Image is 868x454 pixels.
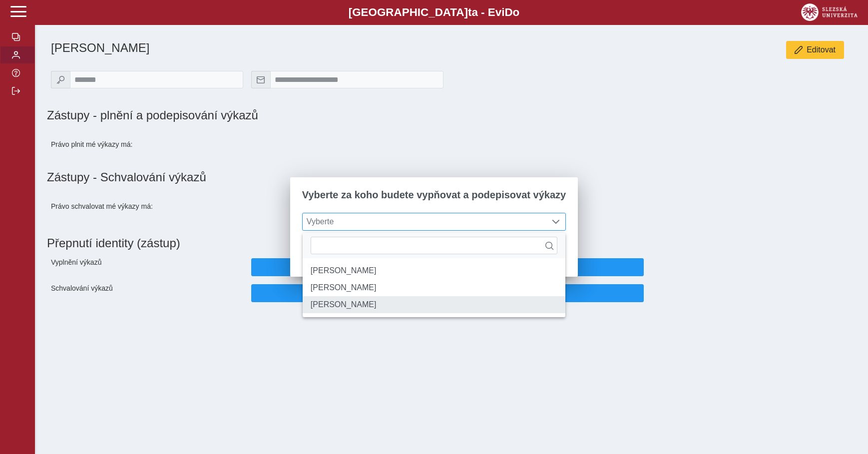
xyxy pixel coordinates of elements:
[260,263,635,272] span: Přepnout identitu
[47,130,247,158] div: Právo plnit mé výkazy má:
[786,41,844,59] button: Editovat
[47,170,856,184] h1: Zástupy - Schvalování výkazů
[251,258,644,276] button: Přepnout identitu
[251,284,644,302] button: Přepnout identitu
[801,3,858,21] img: logo_web_su.png
[303,279,565,296] li: Pavlína Kubná
[303,262,565,279] li: Pavlína Hajduková
[302,189,566,201] span: Vyberte za koho budete vypňovat a podepisovat výkazy
[30,6,838,19] b: [GEOGRAPHIC_DATA] a - Evi
[504,6,512,18] span: D
[468,6,471,18] span: t
[47,108,577,122] h1: Zástupy - plnění a podepisování výkazů
[51,41,577,55] h1: [PERSON_NAME]
[260,289,635,298] span: Přepnout identitu
[47,192,247,220] div: Právo schvalovat mé výkazy má:
[47,280,247,306] div: Schvalování výkazů
[303,213,547,230] span: Vyberte
[47,232,848,254] h1: Přepnutí identity (zástup)
[303,296,565,313] li: Tereza Šturzová
[807,45,836,54] span: Editovat
[47,254,247,280] div: Vyplnění výkazů
[513,6,520,18] span: o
